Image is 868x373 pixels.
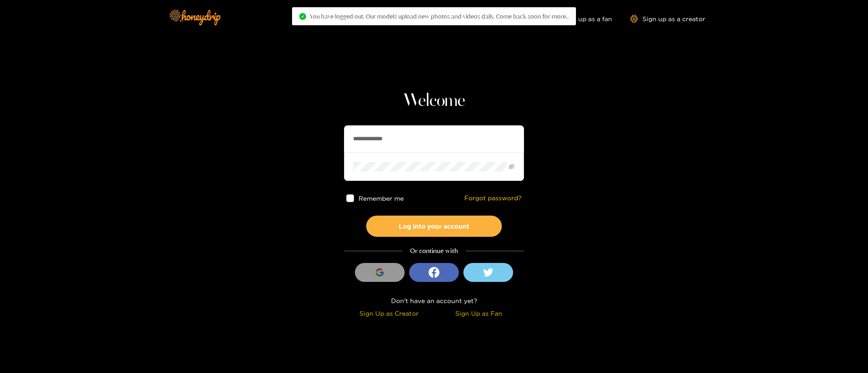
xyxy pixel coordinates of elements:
div: Don't have an account yet? [344,295,524,306]
h1: Welcome [344,90,524,112]
span: You have logged out. Our models upload new photos and videos daily. Come back soon for more.. [310,13,569,20]
div: Sign Up as Creator [346,308,432,318]
span: eye-invisible [509,164,514,170]
a: Sign up as a creator [630,15,705,23]
span: Remember me [359,195,404,202]
a: Forgot password? [464,194,522,202]
div: Or continue with [344,246,524,256]
span: check-circle [299,13,306,20]
div: Sign Up as Fan [436,308,522,318]
button: Log into your account [366,216,502,237]
a: Sign up as a fan [550,15,612,23]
